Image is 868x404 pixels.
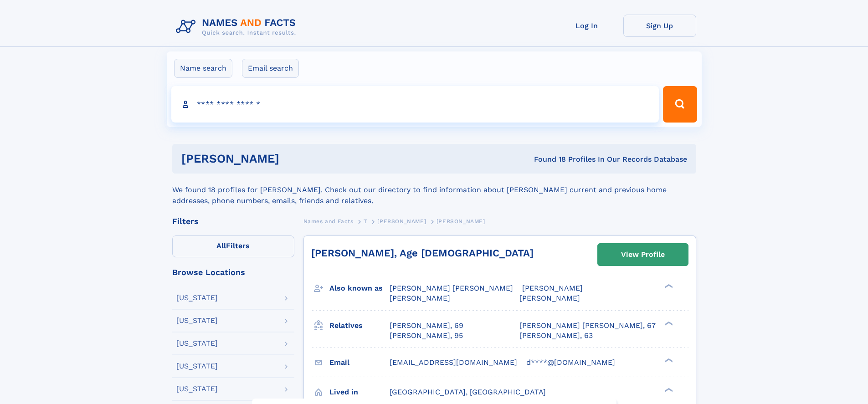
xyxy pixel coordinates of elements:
a: T [364,215,367,227]
label: Name search [174,59,232,78]
div: [US_STATE] [176,294,218,302]
h3: Also known as [329,281,390,296]
span: [PERSON_NAME] [PERSON_NAME] [390,284,513,292]
span: T [364,218,367,225]
h1: [PERSON_NAME] [181,153,407,164]
span: [PERSON_NAME] [519,294,580,302]
img: Logo Names and Facts [172,15,303,39]
a: [PERSON_NAME], Age [DEMOGRAPHIC_DATA] [311,247,534,259]
a: [PERSON_NAME] [377,215,426,227]
span: [GEOGRAPHIC_DATA], [GEOGRAPHIC_DATA] [390,388,546,396]
div: Filters [172,217,294,225]
div: [US_STATE] [176,340,218,347]
label: Email search [242,59,299,78]
a: [PERSON_NAME], 63 [519,331,593,341]
h3: Lived in [329,384,390,400]
span: [PERSON_NAME] [437,218,485,225]
a: [PERSON_NAME] [PERSON_NAME], 67 [519,321,656,331]
div: [US_STATE] [176,385,218,393]
a: [PERSON_NAME], 95 [390,331,463,341]
a: View Profile [598,244,688,266]
span: [PERSON_NAME] [377,218,426,225]
div: [US_STATE] [176,363,218,370]
div: ❯ [663,387,673,393]
div: We found 18 profiles for [PERSON_NAME]. Check out our directory to find information about [PERSON... [172,174,696,206]
div: Browse Locations [172,268,294,276]
h3: Relatives [329,318,390,333]
h3: Email [329,355,390,370]
div: [US_STATE] [176,317,218,324]
a: Names and Facts [303,215,354,227]
a: [PERSON_NAME], 69 [390,321,463,331]
span: All [216,241,226,250]
div: ❯ [663,283,673,289]
div: Found 18 Profiles In Our Records Database [406,154,687,164]
label: Filters [172,235,294,257]
span: [EMAIL_ADDRESS][DOMAIN_NAME] [390,358,517,367]
span: [PERSON_NAME] [522,284,583,292]
span: [PERSON_NAME] [390,294,450,302]
a: Log In [550,15,623,37]
a: Sign Up [623,15,696,37]
div: ❯ [663,320,673,326]
input: search input [171,86,659,123]
button: Search Button [663,86,697,123]
div: ❯ [663,357,673,363]
div: View Profile [621,244,665,265]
